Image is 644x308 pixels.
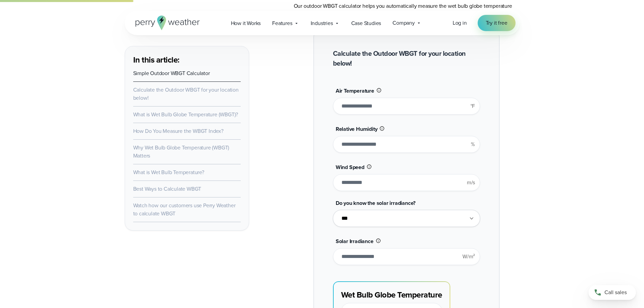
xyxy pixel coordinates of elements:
a: Log in [453,19,467,27]
span: Industries [311,19,333,27]
span: How it Works [231,19,261,27]
span: Case Studies [351,19,381,27]
span: Try it free [486,19,507,27]
span: Air Temperature [336,87,374,95]
a: Simple Outdoor WBGT Calculator [133,69,210,77]
span: Solar Irradiance [336,237,374,245]
span: Wind Speed [336,163,364,171]
a: How it Works [225,16,267,30]
a: What is Wet Bulb Globe Temperature (WBGT)? [133,111,238,118]
a: Case Studies [345,16,387,30]
span: Do you know the solar irradiance? [336,199,415,207]
p: Our outdoor WBGT calculator helps you automatically measure the wet bulb globe temperature quickl... [294,2,520,18]
a: How Do You Measure the WBGT Index? [133,127,223,135]
a: What is Wet Bulb Temperature? [133,168,204,176]
a: Call sales [589,285,636,300]
a: Calculate the Outdoor WBGT for your location below! [133,86,239,102]
span: Relative Humidity [336,125,378,133]
span: Call sales [604,288,627,297]
h3: In this article: [133,54,241,65]
a: Best Ways to Calculate WBGT [133,185,201,193]
a: Why Wet Bulb Globe Temperature (WBGT) Matters [133,144,230,160]
span: Company [392,19,415,27]
a: Watch how our customers use Perry Weather to calculate WBGT [133,202,236,217]
span: Features [272,19,292,27]
span: Log in [453,19,467,27]
a: Try it free [478,15,516,31]
h2: Calculate the Outdoor WBGT for your location below! [333,49,480,68]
